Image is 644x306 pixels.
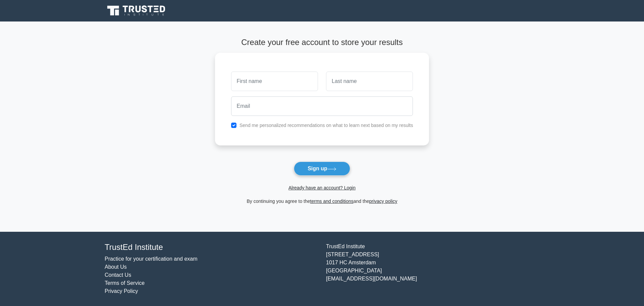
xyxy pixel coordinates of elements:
[105,264,127,270] a: About Us
[105,243,318,252] h4: TrustEd Institute
[326,72,413,91] input: Last name
[239,123,413,128] label: Send me personalized recommendations on what to learn next based on my results
[322,243,543,295] div: TrustEd Institute [STREET_ADDRESS] 1017 HC Amsterdam [GEOGRAPHIC_DATA] [EMAIL_ADDRESS][DOMAIN_NAME]
[215,38,429,47] h4: Create your free account to store your results
[211,197,433,205] div: By continuing you agree to the and the
[369,199,397,204] a: privacy policy
[105,288,138,294] a: Privacy Policy
[105,256,198,262] a: Practice for your certification and exam
[288,185,356,190] a: Already have an account? Login
[294,162,350,176] button: Sign up
[310,199,354,204] a: terms and conditions
[105,272,131,278] a: Contact Us
[231,72,318,91] input: First name
[231,96,413,116] input: Email
[105,280,145,286] a: Terms of Service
